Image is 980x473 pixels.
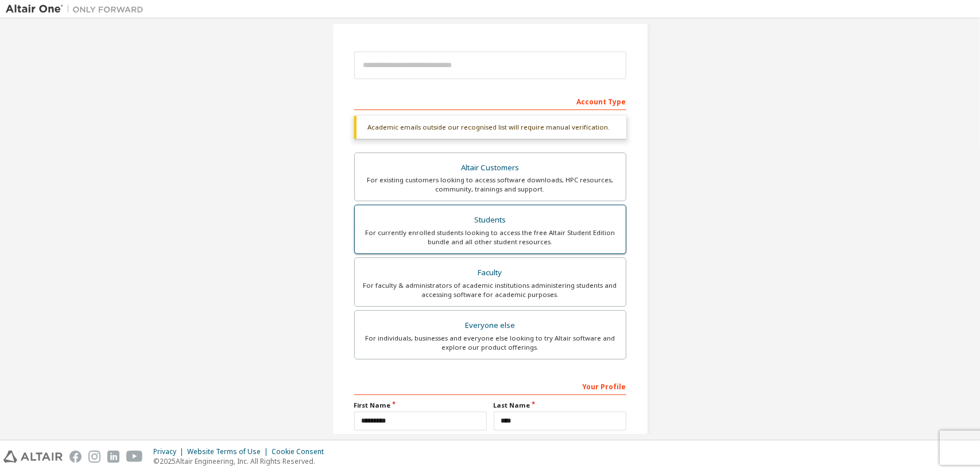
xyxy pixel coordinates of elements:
img: Altair One [6,3,149,15]
div: Cookie Consent [272,447,331,456]
p: © 2025 Altair Engineering, Inc. All Rights Reserved. [153,456,331,466]
div: Academic emails outside our recognised list will require manual verification. [354,116,626,139]
img: linkedin.svg [107,451,119,463]
div: Account Type [354,92,626,110]
img: instagram.svg [88,451,100,463]
div: For existing customers looking to access software downloads, HPC resources, community, trainings ... [362,175,619,194]
div: Students [362,212,619,228]
label: Last Name [494,401,626,410]
div: For currently enrolled students looking to access the free Altair Student Edition bundle and all ... [362,228,619,247]
div: Faculty [362,265,619,281]
div: For individuals, businesses and everyone else looking to try Altair software and explore our prod... [362,334,619,352]
div: Your Profile [354,377,626,395]
div: Website Terms of Use [187,447,272,456]
img: facebook.svg [69,451,82,463]
img: altair_logo.svg [3,451,63,463]
div: Privacy [153,447,187,456]
label: First Name [354,401,487,410]
div: Everyone else [362,318,619,334]
div: Altair Customers [362,160,619,176]
img: youtube.svg [126,451,143,463]
div: For faculty & administrators of academic institutions administering students and accessing softwa... [362,281,619,299]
